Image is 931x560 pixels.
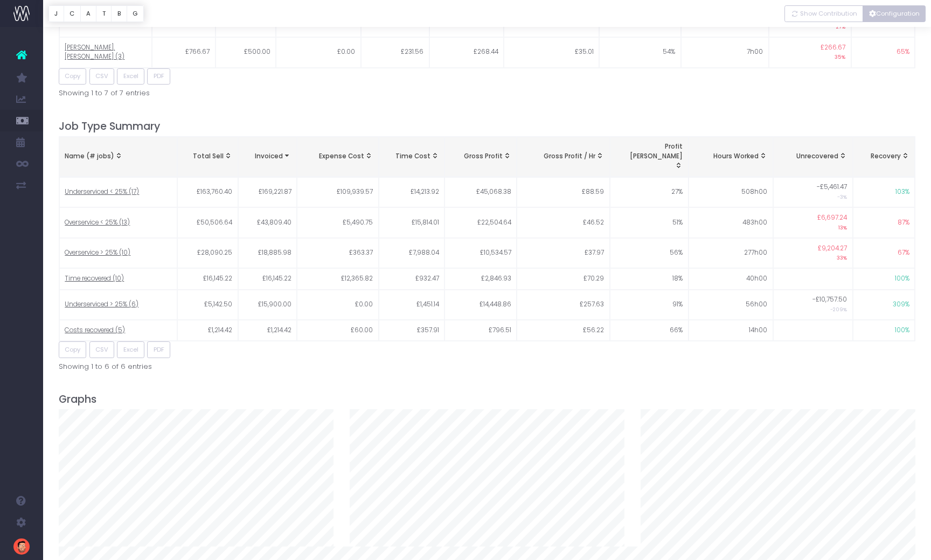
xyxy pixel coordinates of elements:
span: 100% [895,274,909,284]
span: Excel [123,345,138,354]
td: £22,504.64 [444,207,517,238]
td: £10,534.57 [444,238,517,269]
span: £6,697.24 [817,213,847,223]
td: £14,448.86 [444,290,517,320]
h4: Job Type Summary [59,120,916,132]
span: 65% [897,47,909,57]
td: £0.00 [276,37,360,68]
th: Recovery: activate to sort column ascending [853,137,915,177]
td: 18% [610,268,689,289]
th: Profit Margin: activate to sort column ascending [610,137,689,177]
td: £5,142.50 [177,290,238,320]
span: CSV [95,345,108,354]
td: £37.97 [517,238,610,269]
span: Copy [65,345,80,354]
th: Name (# jobs): activate to sort column ascending [59,137,177,177]
td: 51% [610,207,689,238]
td: £43,809.40 [238,207,297,238]
div: Name (# jobs) [65,152,171,162]
td: 508h00 [689,177,773,208]
td: 56% [610,238,689,269]
th: Gross Profit / Hr: activate to sort column ascending [517,137,610,177]
button: Configuration [863,5,926,22]
td: 277h00 [689,238,773,269]
span: Invoiced [255,152,283,162]
span: £9,204.27 [818,244,847,254]
img: images/default_profile_image.png [13,538,30,555]
small: -209% [830,304,847,313]
span: Overservice > 25% (10) [65,248,130,258]
td: £16,145.22 [238,268,297,289]
td: £46.52 [517,207,610,238]
td: 14h00 [689,320,773,341]
span: 67% [898,248,909,258]
td: £15,900.00 [238,290,297,320]
td: £12,365.82 [297,268,379,289]
td: £88.59 [517,177,610,208]
button: Excel [117,341,144,358]
button: J [48,5,64,22]
span: Time recovered (10) [65,274,124,284]
th: Time Cost: activate to sort column ascending [379,137,444,177]
span: 103% [895,187,909,197]
span: Time Cost [395,152,430,162]
td: £109,939.57 [297,177,379,208]
small: 35% [835,52,845,60]
button: Copy [59,341,87,358]
span: Underserviced < 25% (17) [65,187,139,197]
td: £1,451.14 [379,290,444,320]
td: £363.37 [297,238,379,269]
td: 66% [610,320,689,341]
span: Costs recovered (5) [65,326,125,335]
button: A [80,5,97,22]
td: £1,214.42 [177,320,238,341]
span: -£10,757.50 [812,295,847,305]
span: Profit [PERSON_NAME] [616,142,683,161]
td: £766.67 [152,37,216,68]
td: £0.00 [297,290,379,320]
button: Excel [117,68,144,85]
td: £7,988.04 [379,238,444,269]
th: Invoiced: activate to sort column ascending [238,137,297,177]
span: [PERSON_NAME].[PERSON_NAME] (3) [65,43,146,62]
span: Show Contribution [800,9,857,18]
button: PDF [147,68,170,85]
td: £70.29 [517,268,610,289]
button: CSV [89,341,115,358]
td: £163,760.40 [177,177,238,208]
td: 54% [599,37,680,68]
div: Showing 1 to 6 of 6 entries [59,358,916,372]
td: £35.01 [504,37,599,68]
span: -£5,461.47 [817,183,847,192]
td: £231.56 [361,37,429,68]
span: Hours Worked [713,152,759,162]
span: 87% [898,218,909,228]
td: 40h00 [689,268,773,289]
div: Vertical button group [48,5,144,22]
td: 27% [610,177,689,208]
td: 483h00 [689,207,773,238]
span: Recovery [871,152,901,162]
th: Gross Profit: activate to sort column ascending [444,137,517,177]
span: Excel [123,72,138,81]
td: £14,213.92 [379,177,444,208]
small: 27% [836,22,845,30]
td: £257.63 [517,290,610,320]
td: £500.00 [216,37,276,68]
div: Showing 1 to 7 of 7 entries [59,85,916,98]
span: 100% [895,326,909,335]
button: B [111,5,127,22]
span: Overservice < 25% (13) [65,218,130,228]
span: 309% [893,300,909,310]
td: £15,814.01 [379,207,444,238]
td: 56h00 [689,290,773,320]
th: Total Sell: activate to sort column ascending [177,137,238,177]
span: Copy [65,72,80,81]
span: CSV [95,72,108,81]
td: £28,090.25 [177,238,238,269]
td: £357.91 [379,320,444,341]
button: G [127,5,144,22]
span: Underserviced > 25% (6) [65,300,138,310]
button: Copy [59,68,87,85]
span: PDF [154,72,164,81]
